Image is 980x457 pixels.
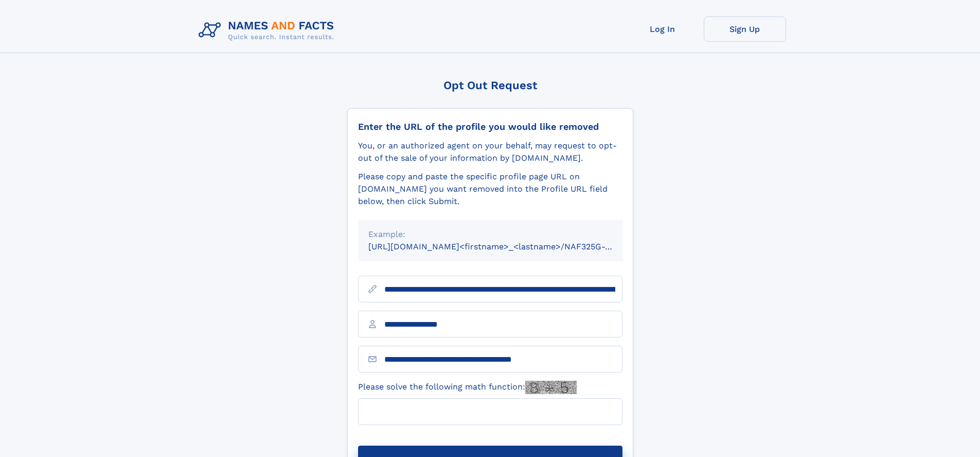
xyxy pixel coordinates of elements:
[347,79,633,92] div: Opt Out Request
[358,121,622,132] div: Enter the URL of the profile you would like removed
[194,16,343,44] img: Logo Names and Facts
[358,381,577,394] label: Please solve the following math function:
[358,171,622,208] div: Please copy and paste the specific profile page URL on [DOMAIN_NAME] you want removed into the Pr...
[358,140,622,164] div: You, or an authorized agent on your behalf, may request to opt-out of the sale of your informatio...
[368,242,642,251] small: [URL][DOMAIN_NAME]<firstname>_<lastname>/NAF325G-xxxxxxxx
[704,16,786,42] a: Sign Up
[368,228,612,241] div: Example:
[621,16,704,42] a: Log In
